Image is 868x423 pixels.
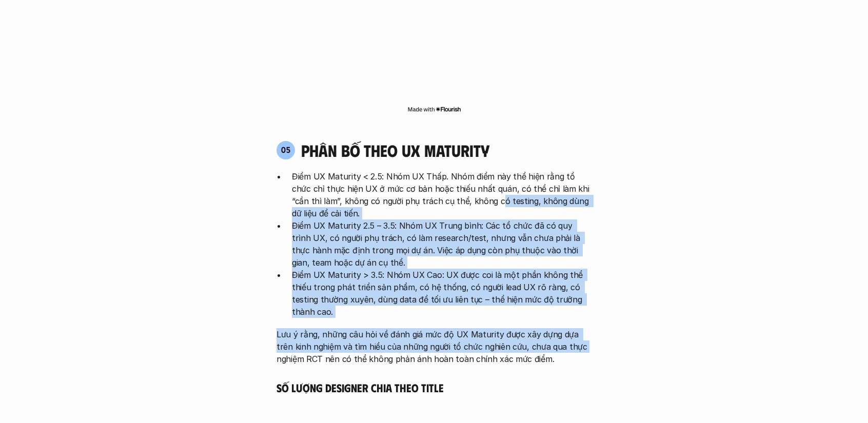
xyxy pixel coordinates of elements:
[277,380,591,395] h5: Số lượng Designer chia theo Title
[292,269,591,318] p: Điểm UX Maturity > 3.5: Nhóm UX Cao: UX được coi là một phần không thể thiếu trong phát triển sản...
[407,105,461,113] img: Made with Flourish
[292,170,591,219] p: Điểm UX Maturity < 2.5: Nhóm UX Thấp. Nhóm điểm này thể hiện rằng tổ chức chỉ thực hiện UX ở mức ...
[292,219,591,269] p: Điểm UX Maturity 2.5 – 3.5: Nhóm UX Trung bình: Các tổ chức đã có quy trình UX, có người phụ trác...
[281,146,291,154] p: 05
[277,328,591,365] p: Lưu ý rằng, những câu hỏi về đánh giá mức độ UX Maturity được xây dựng dựa trên kinh nghiệm và tì...
[301,140,489,160] h4: phân bố theo ux maturity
